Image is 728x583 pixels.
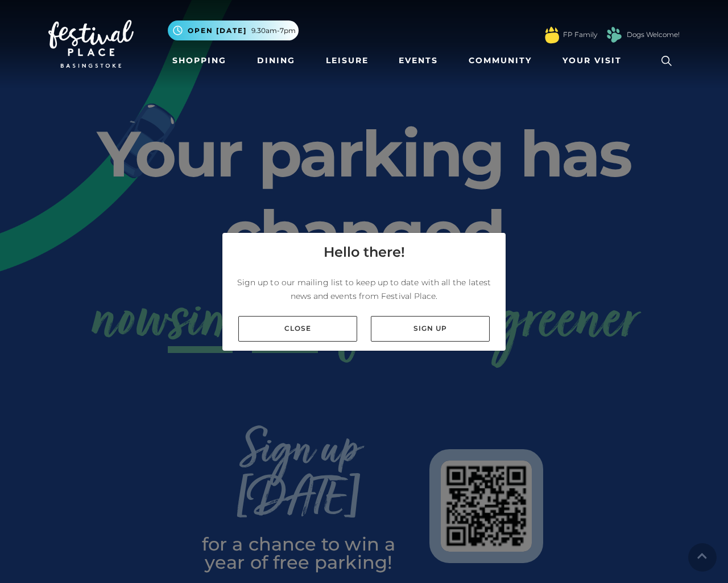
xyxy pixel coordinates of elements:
[238,316,357,342] a: Close
[563,30,597,40] a: FP Family
[253,50,300,71] a: Dining
[231,276,497,303] p: Sign up to our mailing list to keep up to date with all the latest news and events from Festival ...
[627,30,680,40] a: Dogs Welcome!
[168,50,231,71] a: Shopping
[394,50,442,71] a: Events
[558,50,632,71] a: Your Visit
[324,242,405,262] h4: Hello there!
[562,55,622,67] span: Your Visit
[321,50,373,71] a: Leisure
[188,26,247,36] span: Open [DATE]
[371,316,490,342] a: Sign up
[48,20,134,68] img: Festival Place Logo
[168,20,299,40] button: Open [DATE] 9.30am-7pm
[251,26,296,36] span: 9.30am-7pm
[464,50,536,71] a: Community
